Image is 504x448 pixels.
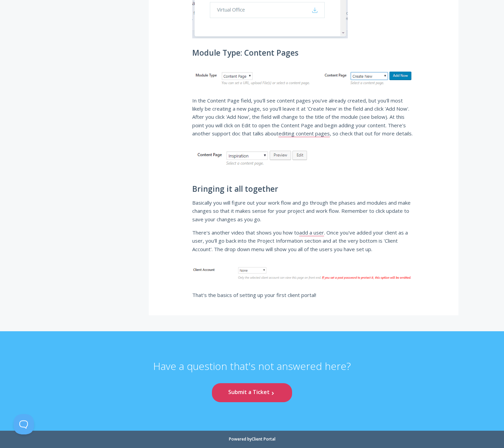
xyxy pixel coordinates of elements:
a: Client Portal [252,436,275,442]
iframe: Toggle Customer Support [14,414,34,434]
a: add a user [299,229,324,236]
p: Have a question that's not answered here? [153,360,351,384]
p: There's another video that shows you how to . Once you've added your client as a user, you'll go ... [192,228,415,253]
li: Powered by [229,437,275,441]
p: That's the basics of setting up your first client portal! [192,291,415,299]
a: editing content pages [278,130,330,137]
p: In the Content Page field, you'll see content pages you've already created, but you'll most likel... [192,96,415,138]
a: Submit a Ticket [212,383,292,402]
h3: Module Type: Content Pages [192,49,415,57]
h3: Bringing it all together [192,185,415,193]
p: Basically you will figure out your work flow and go through the phases and modules and make chang... [192,199,415,223]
